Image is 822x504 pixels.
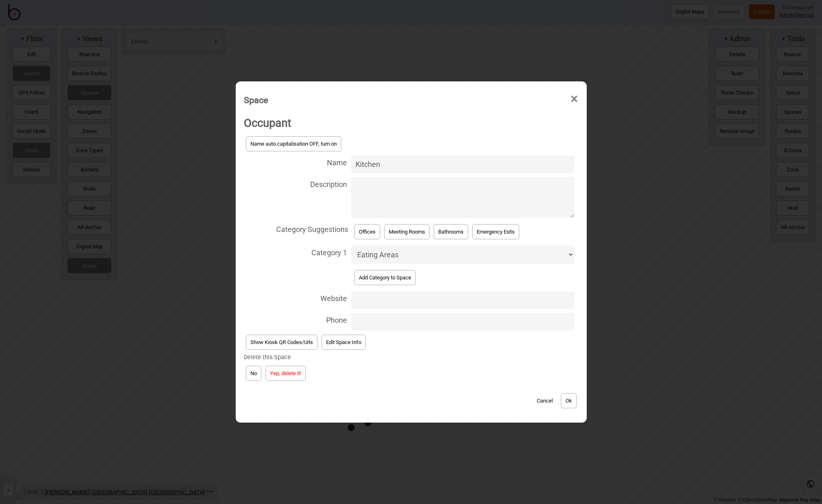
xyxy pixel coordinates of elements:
input: Name [351,155,574,173]
span: Website [244,289,347,306]
span: Description [244,175,347,192]
span: × [570,85,579,112]
input: Phone [351,313,574,331]
input: Website [351,291,574,309]
button: Name auto capitalisation OFF, turn on [246,136,341,151]
span: Name [244,153,347,170]
span: Phone [244,311,347,328]
span: Category Suggestions [244,220,348,237]
button: Ok [561,393,577,408]
button: No [246,366,261,381]
button: Edit Space Info [322,335,366,350]
textarea: Description [351,177,574,218]
button: Offices [354,224,380,239]
select: Category 1 [351,245,574,264]
div: Delete this Space [244,352,308,364]
button: Add Category to Space [354,270,416,285]
button: Meeting Rooms [384,224,430,239]
h2: Occupant [244,112,579,134]
button: Bathrooms [434,224,468,239]
button: Cancel [533,393,557,408]
span: Category 1 [244,243,347,260]
button: Emergency Exits [472,224,519,239]
button: Show Kiosk QR Codes/Urls [246,335,318,350]
div: Space [244,91,268,109]
button: Yep, delete it! [266,366,306,381]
